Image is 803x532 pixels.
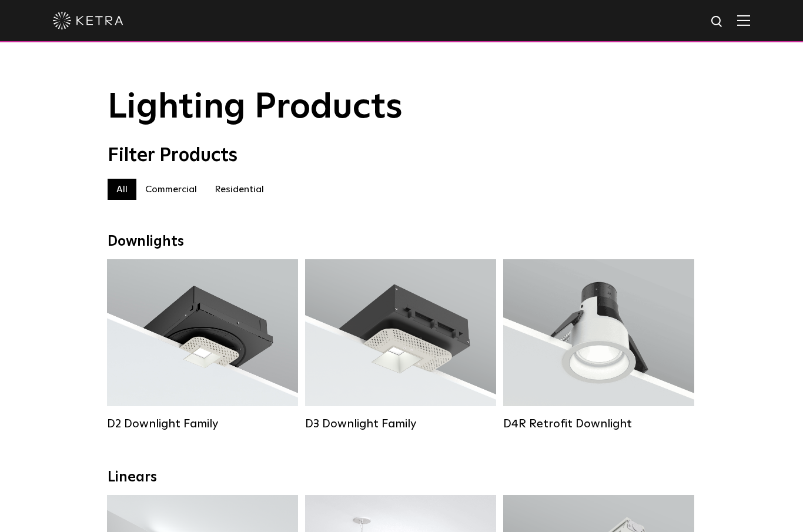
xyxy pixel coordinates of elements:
[503,259,694,430] a: D4R Retrofit Downlight Lumen Output:800Colors:White / BlackBeam Angles:15° / 25° / 40° / 60°Watta...
[108,179,136,200] label: All
[136,179,206,200] label: Commercial
[108,145,695,167] div: Filter Products
[206,179,273,200] label: Residential
[503,417,694,431] div: D4R Retrofit Downlight
[107,417,298,431] div: D2 Downlight Family
[108,233,695,250] div: Downlights
[108,469,695,486] div: Linears
[107,259,298,430] a: D2 Downlight Family Lumen Output:1200Colors:White / Black / Gloss Black / Silver / Bronze / Silve...
[305,417,496,431] div: D3 Downlight Family
[108,90,403,125] span: Lighting Products
[737,15,750,26] img: Hamburger%20Nav.svg
[53,12,123,29] img: ketra-logo-2019-white
[710,15,725,29] img: search icon
[305,259,496,430] a: D3 Downlight Family Lumen Output:700 / 900 / 1100Colors:White / Black / Silver / Bronze / Paintab...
